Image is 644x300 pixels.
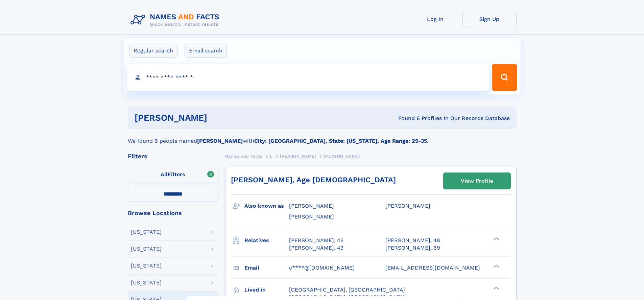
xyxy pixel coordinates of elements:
label: Regular search [129,44,177,58]
div: Browse Locations [128,210,218,216]
a: [PERSON_NAME], 43 [289,244,343,252]
a: Names and Facts [225,152,262,160]
div: Found 6 Profiles In Our Records Database [303,115,510,122]
a: Sign Up [462,11,517,27]
b: City: [GEOGRAPHIC_DATA], State: [US_STATE], Age Range: 25-35 [254,138,427,144]
span: [EMAIL_ADDRESS][DOMAIN_NAME] [385,264,480,271]
h3: Relatives [244,235,289,246]
h3: Lived in [244,284,289,296]
b: [PERSON_NAME] [197,138,243,144]
div: [US_STATE] [131,280,162,285]
span: [PERSON_NAME] [289,203,334,209]
img: Logo Names and Facts [128,11,225,29]
div: View Profile [461,173,493,189]
a: L [270,152,272,160]
span: [PERSON_NAME] [385,203,430,209]
div: [US_STATE] [131,229,162,235]
div: ❯ [492,264,500,268]
h3: Also known as [244,200,289,212]
div: [US_STATE] [131,263,162,269]
button: Search Button [492,64,517,91]
label: Email search [185,44,227,58]
a: [PERSON_NAME], 45 [289,237,343,244]
span: [PERSON_NAME] [324,154,360,159]
a: [PERSON_NAME], 69 [385,244,440,252]
span: All [161,171,168,178]
div: Filters [128,153,218,159]
span: L [270,154,272,159]
a: [PERSON_NAME] [280,152,316,160]
a: [PERSON_NAME], 48 [385,237,440,244]
h3: Email [244,262,289,274]
a: [PERSON_NAME], Age [DEMOGRAPHIC_DATA] [231,176,396,184]
a: View Profile [444,173,510,189]
div: [US_STATE] [131,246,162,252]
a: Log In [408,11,462,27]
div: ❯ [492,286,500,290]
div: ❯ [492,236,500,241]
label: Filters [128,167,218,183]
h1: [PERSON_NAME] [135,114,303,122]
span: [PERSON_NAME] [289,213,334,220]
input: search input [127,64,489,91]
span: [GEOGRAPHIC_DATA], [GEOGRAPHIC_DATA] [289,286,405,293]
span: [PERSON_NAME] [280,154,316,159]
div: We found 6 people named with . [128,129,517,145]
